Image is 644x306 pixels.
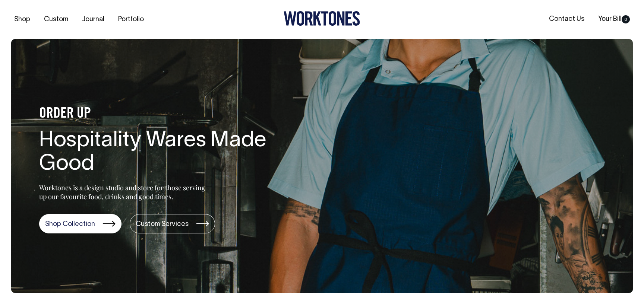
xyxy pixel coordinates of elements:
a: Shop [11,13,33,26]
a: Custom [41,13,71,26]
p: Worktones is a design studio and store for those serving up our favourite food, drinks and good t... [39,183,209,201]
span: 0 [622,15,630,23]
a: Custom Services [130,214,215,233]
h4: ORDER UP [39,106,278,122]
a: Portfolio [115,13,147,26]
a: Contact Us [546,13,587,25]
h1: Hospitality Wares Made Good [39,129,278,177]
a: Shop Collection [39,214,121,233]
a: Journal [79,13,107,26]
a: Your Bill0 [595,13,633,25]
